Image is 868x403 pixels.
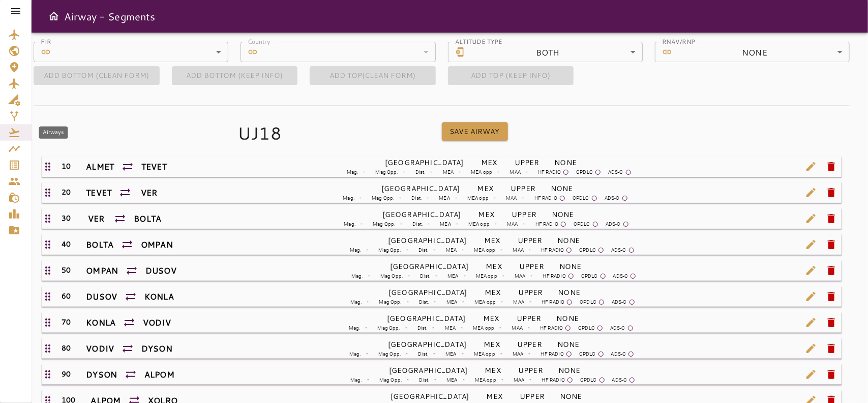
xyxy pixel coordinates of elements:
p: CPDLC [579,351,596,358]
p: CPDLC [574,221,590,228]
p: - [434,377,436,384]
p: - [367,377,369,384]
h6: 10 [62,161,71,172]
p: HF RADIO [543,273,566,280]
p: - [522,195,524,202]
h6: 20 [62,187,71,198]
p: - [459,169,461,176]
p: MAA [514,377,524,384]
p: HF RADIO [541,351,564,358]
p: CPDLC [578,325,595,332]
h6: MEX [485,287,500,299]
button: Save Airway [442,122,508,141]
h6: [GEOGRAPHIC_DATA] [388,235,467,247]
button: Open drawer [44,6,64,26]
h6: UPPER [519,261,544,273]
h6: NONE [560,391,595,402]
h6: UPPER [518,287,543,299]
p: - [530,377,532,384]
p: Dist. [417,325,428,332]
p: - [529,299,531,306]
p: - [531,273,533,280]
p: - [366,351,368,358]
p: MEA opp [471,169,492,176]
span: delete [821,260,842,281]
p: MAA [507,221,518,228]
p: - [500,325,502,332]
h6: [GEOGRAPHIC_DATA] [388,287,467,299]
p: ADS-C [611,351,626,358]
h6: MEX [484,339,500,351]
p: ADS-C [606,221,621,228]
p: Mag Opp. [378,325,400,332]
span: edit [801,156,821,177]
h6: VER [141,185,157,200]
h6: UPPER [517,313,542,325]
p: - [462,299,464,306]
h6: UPPER [511,183,535,195]
h6: BOLTA [134,211,161,226]
div: BOTH [469,42,643,62]
h6: BOLTA [86,237,113,252]
p: - [498,169,500,176]
p: - [461,325,463,332]
p: - [523,221,525,228]
p: Mag Opp. [379,377,402,384]
label: RNAV/RNP [662,37,695,46]
div: 40BOLTAOMPAN[GEOGRAPHIC_DATA]MEXUPPERNONEMag.-Mag Opp.-Dist.-MEA-MEA opp-MAA-HF RADIOCPDLCADS-Ced... [42,234,842,255]
h6: MEX [487,391,502,402]
p: MAA [510,169,521,176]
p: Mag Opp. [380,273,403,280]
div: 80VODIVDYSON[GEOGRAPHIC_DATA]MEXUPPERNONEMag.-Mag Opp.-Dist.-MEA-MEA opp-MAA-HF RADIOCPDLCADS-Ced... [42,338,842,359]
p: Mag Opp. [379,299,402,306]
p: MEA [445,351,456,358]
p: - [455,195,457,202]
span: delete [821,208,842,229]
p: - [501,377,503,384]
p: - [407,377,409,384]
span: edit [801,364,821,385]
span: delete [821,312,842,333]
h6: MEX [478,209,494,221]
p: - [366,247,368,254]
p: - [368,273,370,280]
span: edit [801,182,821,203]
p: CPDLC [580,299,596,306]
h6: [GEOGRAPHIC_DATA] [391,391,469,402]
p: MAA [514,299,524,306]
h6: UPPER [515,157,540,169]
p: Dist. [420,273,430,280]
div: NONE [676,42,850,62]
p: CPDLC [579,247,596,254]
h6: NONE [559,261,595,273]
p: MAA [513,247,524,254]
p: MEA [446,247,457,254]
p: - [408,273,410,280]
h6: MEX [477,183,493,195]
p: - [462,351,464,358]
h6: MEX [481,157,497,169]
div: Airways [39,126,68,139]
span: delete [821,364,842,385]
p: - [435,273,437,280]
h6: [GEOGRAPHIC_DATA] [390,261,469,273]
p: - [434,299,436,306]
p: Dist. [415,169,426,176]
h6: ALMET [86,159,114,174]
p: HF RADIO [542,299,564,306]
h6: KONLA [144,289,174,304]
span: edit [801,312,821,333]
h6: VODIV [86,341,114,356]
h6: 70 [62,317,71,328]
h6: [GEOGRAPHIC_DATA] [381,183,460,195]
p: CPDLC [581,273,598,280]
span: delete [821,286,842,307]
p: MEA opp [474,299,496,306]
p: MAA [515,273,525,280]
h6: VODIV [143,315,171,330]
p: - [405,325,407,332]
h6: ALPOM [144,367,174,382]
p: Dist. [413,221,423,228]
p: - [464,273,466,280]
p: MEA [447,273,458,280]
